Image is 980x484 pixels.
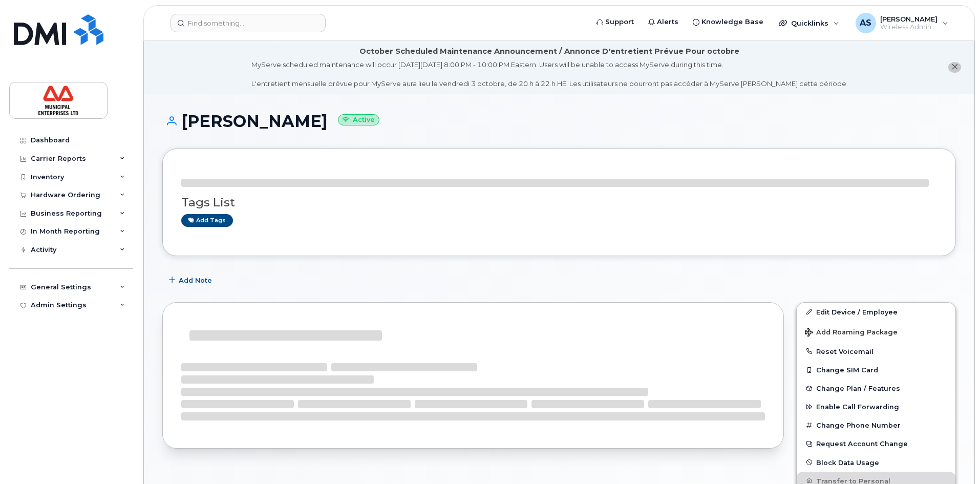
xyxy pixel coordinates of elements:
[948,62,961,73] button: close notification
[797,453,955,472] button: Block Data Usage
[816,403,899,411] span: Enable Call Forwarding
[816,385,900,392] span: Change Plan / Features
[162,112,956,130] h1: [PERSON_NAME]
[162,271,221,290] button: Add Note
[179,276,212,285] span: Add Note
[251,60,848,89] div: MyServe scheduled maintenance will occur [DATE][DATE] 8:00 PM - 10:00 PM Eastern. Users will be u...
[805,328,898,338] span: Add Roaming Package
[797,342,955,361] button: Reset Voicemail
[359,46,739,57] div: October Scheduled Maintenance Announcement / Annonce D'entretient Prévue Pour octobre
[181,214,233,227] a: Add tags
[797,321,955,342] button: Add Roaming Package
[797,303,955,321] a: Edit Device / Employee
[797,416,955,434] button: Change Phone Number
[797,434,955,453] button: Request Account Change
[797,397,955,416] button: Enable Call Forwarding
[181,196,937,209] h3: Tags List
[797,379,955,397] button: Change Plan / Features
[797,361,955,379] button: Change SIM Card
[338,114,379,126] small: Active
